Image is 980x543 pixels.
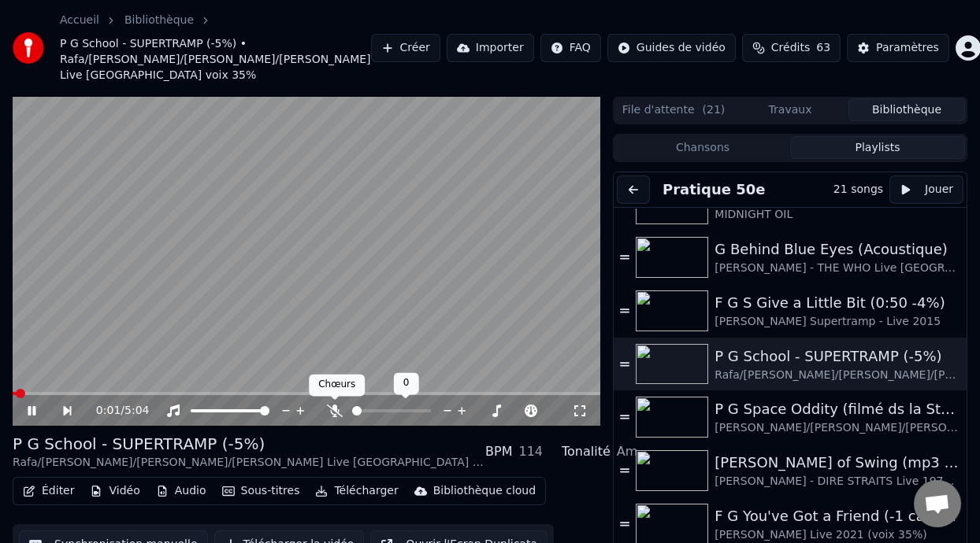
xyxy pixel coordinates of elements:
[816,40,830,56] span: 63
[371,34,440,62] button: Créer
[715,398,960,420] div: P G Space Oddity (filmé ds la Station Spatiale Internationale)
[60,13,371,83] nav: breadcrumb
[309,374,365,396] div: Chœurs
[914,480,961,527] div: Ouvrir le chat
[715,314,960,330] div: [PERSON_NAME] Supertramp - Live 2015
[540,34,601,62] button: FAQ
[17,480,80,502] button: Éditer
[715,238,960,260] div: G Behind Blue Eyes (Acoustique)
[715,505,960,527] div: F G You've Got a Friend (-1 capo 1)
[124,403,149,419] span: 5:04
[485,442,512,461] div: BPM
[715,260,960,276] div: [PERSON_NAME] - THE WHO Live [GEOGRAPHIC_DATA][PERSON_NAME] 2022 sans voix
[150,480,213,502] button: Audio
[715,452,960,474] div: [PERSON_NAME] of Swing (mp3 sans voix ni guitares à TESTER)
[309,480,404,502] button: Télécharger
[732,98,848,121] button: Travaux
[848,98,965,121] button: Bibliothèque
[715,474,960,489] div: [PERSON_NAME] - DIRE STRAITS Live 1978 (-10% pratique)
[833,182,883,198] div: 21 songs
[771,40,810,56] span: Crédits
[60,13,99,28] a: Accueil
[562,442,611,461] div: Tonalité
[656,179,771,201] button: Pratique 50e
[615,98,732,121] button: File d'attente
[715,292,960,314] div: F G S Give a Little Bit (0:50 -4%)
[889,175,963,204] button: Jouer
[715,527,960,543] div: [PERSON_NAME] Live 2021 (voix 35%)
[715,345,960,368] div: P G School - SUPERTRAMP (-5%)
[790,136,965,159] button: Playlists
[96,403,134,419] div: /
[607,34,736,62] button: Guides de vidéo
[876,40,939,56] div: Paramètres
[60,36,371,83] span: P G School - SUPERTRAMP (-5%) • Rafa/[PERSON_NAME]/[PERSON_NAME]/[PERSON_NAME] Live [GEOGRAPHIC_D...
[124,13,194,28] a: Bibliothèque
[715,207,960,223] div: MIDNIGHT OIL
[847,34,949,62] button: Paramètres
[13,433,485,455] div: P G School - SUPERTRAMP (-5%)
[394,372,419,394] div: 0
[96,403,121,419] span: 0:01
[13,455,485,471] div: Rafa/[PERSON_NAME]/[PERSON_NAME]/[PERSON_NAME] Live [GEOGRAPHIC_DATA] voix 35%
[216,480,306,502] button: Sous-titres
[84,480,146,502] button: Vidéo
[715,368,960,383] div: Rafa/[PERSON_NAME]/[PERSON_NAME]/[PERSON_NAME] Live [GEOGRAPHIC_DATA] voix 35%
[447,34,534,62] button: Importer
[742,34,841,62] button: Crédits63
[13,32,44,64] img: youka
[615,136,790,159] button: Chansons
[518,442,543,461] div: 114
[703,102,726,118] span: ( 21 )
[715,420,960,436] div: [PERSON_NAME]/[PERSON_NAME]/[PERSON_NAME] (Version de [PERSON_NAME]) voix 30%
[433,483,536,499] div: Bibliothèque cloud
